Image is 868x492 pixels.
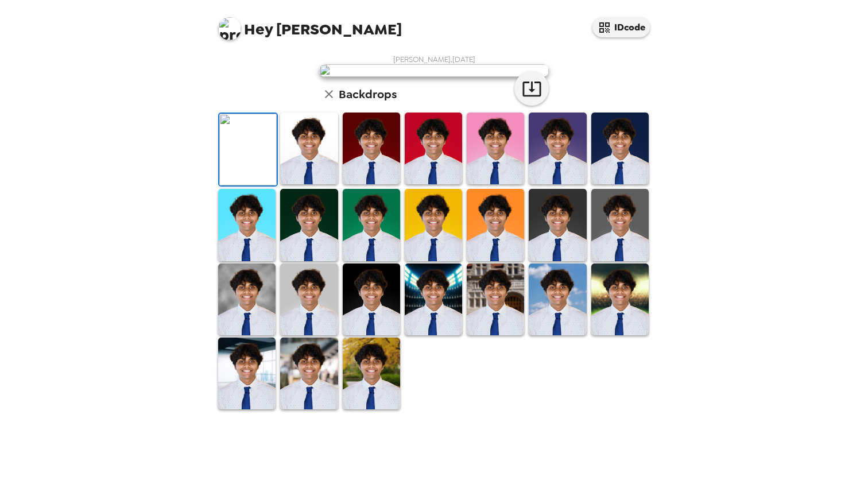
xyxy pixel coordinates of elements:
[219,114,277,185] img: Original
[339,85,397,103] h6: Backdrops
[319,64,549,77] img: user
[218,17,241,40] img: profile pic
[592,17,650,37] button: IDcode
[393,55,475,64] span: [PERSON_NAME] , [DATE]
[218,11,402,37] span: [PERSON_NAME]
[244,19,273,40] span: Hey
